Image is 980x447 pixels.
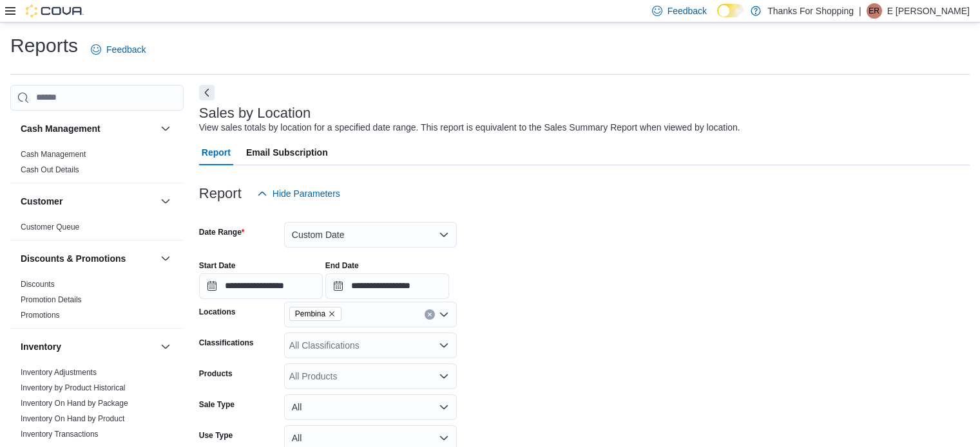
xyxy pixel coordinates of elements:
div: Customer [10,219,184,240]
span: Inventory On Hand by Package [21,398,128,408]
label: End Date [325,260,359,271]
span: Inventory On Hand by Product [21,414,124,424]
div: E Robert [867,3,882,19]
span: Promotions [21,310,60,320]
h3: Cash Management [21,122,101,135]
button: All [284,394,457,420]
div: View sales totals by location for a specified date range. This report is equivalent to the Sales ... [199,121,740,134]
span: Cash Management [21,149,86,160]
span: Pembina [289,307,341,321]
span: Report [202,140,231,165]
a: Inventory Transactions [21,430,99,439]
label: Classifications [199,338,254,348]
button: Inventory [21,340,155,353]
span: Inventory Transactions [21,429,99,439]
span: Feedback [106,43,146,56]
button: Clear input [425,309,435,320]
button: Next [199,85,215,100]
h1: Reports [10,33,78,59]
label: Products [199,369,233,379]
button: Remove Pembina from selection in this group [328,310,336,318]
button: Customer [158,194,173,209]
a: Promotions [21,311,60,320]
button: Cash Management [21,122,155,135]
span: ER [869,3,879,19]
button: Hide Parameters [252,181,345,206]
a: Feedback [86,37,151,62]
img: Cova [26,5,84,17]
a: Cash Management [21,150,86,159]
a: Inventory On Hand by Product [21,414,124,423]
button: Open list of options [439,309,449,320]
a: Promotion Details [21,295,82,304]
h3: Discounts & Promotions [21,252,126,265]
span: Discounts [21,279,55,289]
button: Customer [21,195,155,208]
span: Pembina [295,307,325,320]
input: Press the down key to open a popover containing a calendar. [325,273,449,299]
button: Discounts & Promotions [21,252,155,265]
button: Custom Date [284,222,457,248]
a: Customer Queue [21,223,79,232]
p: Thanks For Shopping [767,3,854,19]
span: Inventory by Product Historical [21,383,126,393]
a: Discounts [21,280,55,289]
input: Dark Mode [717,4,744,17]
span: Email Subscription [246,140,328,165]
input: Press the down key to open a popover containing a calendar. [199,273,323,299]
span: Dark Mode [717,17,718,18]
label: Sale Type [199,399,235,410]
p: | [859,3,861,19]
span: Hide Parameters [273,187,340,200]
h3: Sales by Location [199,105,311,121]
span: Promotion Details [21,295,82,305]
div: Discounts & Promotions [10,277,184,328]
span: Customer Queue [21,222,79,232]
label: Start Date [199,260,236,271]
label: Use Type [199,430,233,441]
h3: Customer [21,195,62,208]
button: Open list of options [439,340,449,351]
button: Inventory [158,339,173,354]
label: Date Range [199,227,245,237]
button: Discounts & Promotions [158,251,173,266]
p: E [PERSON_NAME] [887,3,970,19]
span: Cash Out Details [21,165,79,175]
a: Cash Out Details [21,165,79,174]
h3: Report [199,186,242,201]
label: Locations [199,307,236,317]
a: Inventory On Hand by Package [21,399,128,408]
h3: Inventory [21,340,61,353]
div: Cash Management [10,147,184,183]
a: Inventory Adjustments [21,368,97,377]
span: Inventory Adjustments [21,367,97,378]
button: Cash Management [158,121,173,136]
button: Open list of options [439,371,449,381]
a: Inventory by Product Historical [21,383,126,392]
span: Feedback [668,5,707,17]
